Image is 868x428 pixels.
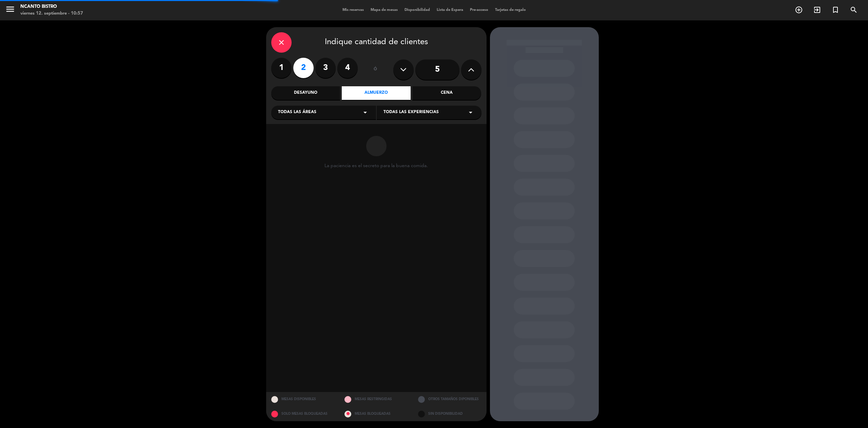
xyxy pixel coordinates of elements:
[5,4,15,17] button: menu
[339,392,413,407] div: MESAS RESTRINGIDAS
[337,58,358,78] label: 4
[339,8,367,12] span: Mis reservas
[20,10,83,17] div: viernes 12. septiembre - 10:57
[339,407,413,421] div: MESAS BLOQUEADAS
[266,392,340,407] div: MESAS DISPONIBLES
[271,32,481,53] div: Indique cantidad de clientes
[278,109,316,116] span: Todas las áreas
[293,58,314,78] label: 2
[277,38,285,47] i: close
[324,163,428,169] div: La paciencia es el secreto para la buena comida.
[266,407,340,421] div: SOLO MESAS BLOQUEADAS
[492,8,529,12] span: Tarjetas de regalo
[813,6,821,14] i: exit_to_app
[364,58,387,82] div: ó
[342,86,411,100] div: Almuerzo
[412,86,481,100] div: Cena
[271,86,340,100] div: Desayuno
[467,108,475,117] i: arrow_drop_down
[315,58,336,78] label: 3
[850,6,858,14] i: search
[271,58,292,78] label: 1
[367,8,401,12] span: Mapa de mesas
[413,407,487,421] div: SIN DISPONIBILIDAD
[383,109,439,116] span: Todas las experiencias
[831,6,840,14] i: turned_in_not
[361,108,369,117] i: arrow_drop_down
[795,6,803,14] i: add_circle_outline
[413,392,487,407] div: OTROS TAMAÑOS DIPONIBLES
[5,4,15,14] i: menu
[467,8,492,12] span: Pre-acceso
[20,3,83,10] div: Ncanto Bistro
[401,8,433,12] span: Disponibilidad
[433,8,467,12] span: Lista de Espera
